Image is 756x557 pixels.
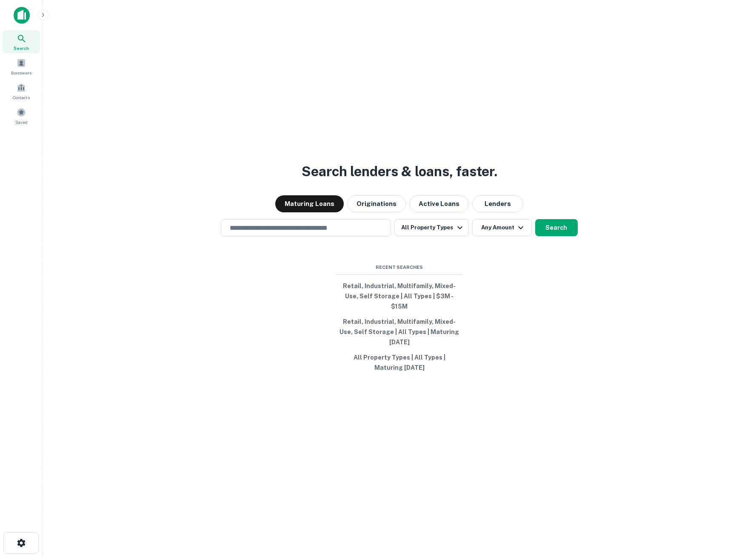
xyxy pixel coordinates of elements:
button: Lenders [472,195,523,212]
a: Search [3,30,40,53]
button: Retail, Industrial, Multifamily, Mixed-Use, Self Storage | All Types | $3M - $15M [336,278,463,314]
iframe: Chat Widget [713,489,756,530]
span: Borrowers [11,69,31,76]
button: Active Loans [409,195,469,212]
button: Search [535,219,578,236]
span: Saved [15,119,28,126]
button: All Property Types [394,219,468,236]
button: Maturing Loans [275,195,344,212]
img: capitalize-icon.png [14,7,30,24]
button: Any Amount [472,219,532,236]
span: Search [14,45,29,51]
button: Retail, Industrial, Multifamily, Mixed-Use, Self Storage | All Types | Maturing [DATE] [336,314,463,350]
button: Originations [347,195,406,212]
h3: Search lenders & loans, faster. [302,161,497,182]
a: Borrowers [3,55,40,78]
a: Saved [3,104,40,127]
span: Contacts [13,94,30,101]
span: Recent Searches [336,264,463,271]
button: All Property Types | All Types | Maturing [DATE] [336,350,463,375]
a: Contacts [3,80,40,103]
